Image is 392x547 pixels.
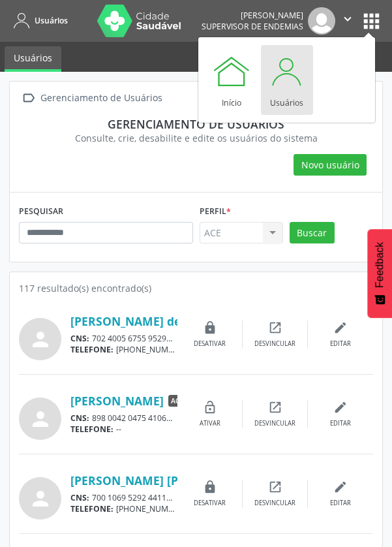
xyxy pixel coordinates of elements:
[205,45,258,115] a: Início
[19,202,63,222] label: PESQUISAR
[19,281,373,295] div: 117 resultado(s) encontrado(s)
[29,328,52,351] i: person
[294,154,367,176] button: Novo usuário
[70,344,113,355] span: TELEFONE:
[70,503,177,514] div: [PHONE_NUMBER]
[70,424,177,435] div: --
[70,492,89,503] span: CNS:
[19,89,164,108] a:  Gerenciamento de Usuários
[254,339,295,349] div: Desvincular
[268,400,282,414] i: open_in_new
[70,492,177,503] div: 700 1069 5292 4411 131.199.936-11
[200,419,220,428] div: Ativar
[268,480,282,494] i: open_in_new
[203,320,217,335] i: lock
[70,333,177,344] div: 702 4005 6755 9529 137.811.576-79
[202,10,303,21] div: [PERSON_NAME]
[330,419,351,428] div: Editar
[330,339,351,349] div: Editar
[340,12,355,26] i: 
[70,344,177,355] div: [PHONE_NUMBER]
[70,503,113,514] span: TELEFONE:
[374,242,385,288] span: Feedback
[335,7,360,35] button: 
[175,333,193,344] span: CPF:
[367,229,392,318] button: Feedback - Mostrar pesquisa
[261,45,313,115] a: Usuários
[203,400,217,414] i: lock_open
[254,499,295,508] div: Desvincular
[194,339,226,349] div: Desativar
[203,480,217,494] i: lock
[38,89,164,108] div: Gerenciamento de Usuários
[194,499,226,508] div: Desativar
[290,222,335,244] button: Buscar
[202,21,303,32] span: Supervisor de Endemias
[301,158,359,172] span: Novo usuário
[5,46,61,72] a: Usuários
[333,400,348,414] i: edit
[29,487,52,510] i: person
[28,131,364,145] div: Consulte, crie, desabilite e edite os usuários do sistema
[333,320,348,335] i: edit
[70,314,277,328] a: [PERSON_NAME] de [PERSON_NAME]
[168,395,186,407] span: ACE
[70,413,177,424] div: 898 0042 0475 4106 075.494.691-64
[360,10,383,33] button: apps
[35,15,68,26] span: Usuários
[70,333,89,344] span: CNS:
[70,394,164,408] a: [PERSON_NAME]
[29,407,52,431] i: person
[254,419,295,428] div: Desvincular
[175,413,193,424] span: CPF:
[200,202,231,222] label: Perfil
[268,320,282,335] i: open_in_new
[28,117,364,131] div: Gerenciamento de usuários
[70,473,260,488] a: [PERSON_NAME] [PERSON_NAME]
[70,413,89,424] span: CNS:
[19,89,38,108] i: 
[175,492,193,503] span: CPF:
[9,10,68,31] a: Usuários
[333,480,348,494] i: edit
[70,424,113,435] span: TELEFONE:
[308,7,335,35] img: img
[330,499,351,508] div: Editar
